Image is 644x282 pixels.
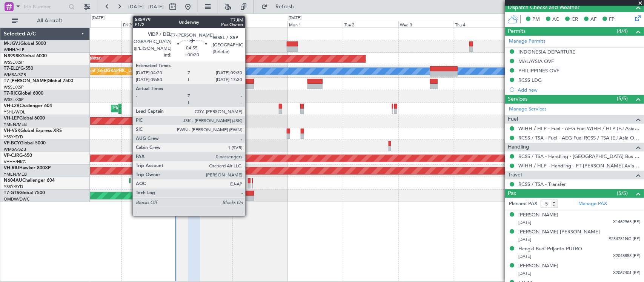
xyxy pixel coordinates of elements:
span: [DATE] [518,220,531,225]
span: CR [572,16,578,23]
div: PHILIPPINES OVF [518,67,559,74]
a: WMSA/SZB [4,147,26,152]
span: (4/4) [617,27,628,35]
a: WSSL/XSP [4,97,24,103]
span: N604AU [4,178,22,183]
a: YSSY/SYD [4,134,23,140]
a: WSSL/XSP [4,60,24,65]
div: Hengki Budi Prijanto PUTRO [518,245,582,253]
span: T7-GTS [4,191,19,195]
div: RCSS LDG [518,77,542,83]
span: (5/5) [617,189,628,197]
a: WSSL/XSP [4,84,24,90]
span: AF [590,16,596,23]
span: VH-VSK [4,129,20,133]
a: VP-CJRG-650 [4,153,32,158]
a: RCSS / TSA - Transfer [518,181,566,187]
span: FP [609,16,615,23]
a: RCSS / TSA - Fuel - AEG Fuel RCSS / TSA (EJ Asia Only) [518,135,640,141]
span: (5/5) [617,95,628,103]
span: T7-RIC [4,91,18,96]
a: VP-BCYGlobal 5000 [4,141,46,146]
div: [DATE] [92,15,105,21]
a: WIHH / HLP - Fuel - AEG Fuel WIHH / HLP (EJ Asia Only) [518,125,640,132]
a: VH-LEPGlobal 6000 [4,116,45,121]
div: [PERSON_NAME] [518,211,558,219]
span: VH-RIU [4,166,19,170]
span: T7-[PERSON_NAME] [4,79,48,83]
div: INDONESIA DEPARTURE [518,49,575,55]
a: WMSA/SZB [4,72,26,78]
button: Refresh [258,1,303,13]
a: T7-[PERSON_NAME]Global 7500 [4,79,73,83]
div: [DATE] [289,15,301,21]
div: MALAYSIA OVF [518,58,554,64]
div: Sat 30 [177,21,232,28]
span: VP-BCY [4,141,20,146]
span: VH-L2B [4,104,20,108]
span: All Aircraft [20,18,80,23]
span: AC [552,16,559,23]
input: Trip Number [23,1,66,12]
span: VP-CJR [4,153,19,158]
span: [DATE] [518,271,531,276]
span: Dispatch Checks and Weather [508,3,579,12]
button: All Aircraft [8,15,82,27]
span: Services [508,95,527,104]
span: N8998K [4,54,21,58]
a: VH-RIUHawker 800XP [4,166,51,170]
a: VH-L2BChallenger 604 [4,104,52,108]
a: M-JGVJGlobal 5000 [4,41,46,46]
label: Planned PAX [509,200,537,208]
div: Planned Maint [GEOGRAPHIC_DATA] ([GEOGRAPHIC_DATA]) [113,103,232,114]
a: Manage PAX [578,200,607,208]
a: Manage Permits [509,38,546,45]
div: [PERSON_NAME] [518,262,558,270]
div: Thu 28 [66,21,121,28]
a: YSSY/SYD [4,184,23,190]
span: X1462963 (PP) [613,219,640,225]
span: Pax [508,189,516,198]
a: WIHH / HLP - Handling - PT [PERSON_NAME] Aviasi WIHH / HLP [518,162,640,169]
a: YSHL/WOL [4,109,25,115]
span: VH-LEP [4,116,19,121]
span: PM [532,16,540,23]
span: Handling [508,143,529,152]
span: P254781NG (PP) [609,236,640,242]
span: T7-ELLY [4,66,20,71]
div: Sun 31 [232,21,288,28]
div: Thu 4 [454,21,509,28]
div: [PERSON_NAME] [PERSON_NAME] [518,228,600,236]
a: T7-ELLYG-550 [4,66,33,71]
span: X2067401 (PP) [613,270,640,276]
div: Add new [518,87,640,93]
a: N604AUChallenger 604 [4,178,55,183]
span: X2048858 (PP) [613,253,640,259]
a: T7-RICGlobal 6000 [4,91,43,96]
span: Permits [508,27,526,36]
a: T7-GTSGlobal 7500 [4,191,45,195]
span: Refresh [269,4,301,9]
span: Travel [508,171,522,179]
a: YMEN/MEB [4,122,27,127]
a: VHHH/HKG [4,159,26,165]
div: Wed 3 [398,21,454,28]
a: OMDW/DWC [4,196,30,202]
div: Fri 29 [121,21,177,28]
span: [DATE] - [DATE] [128,3,164,10]
span: [DATE] [518,237,531,242]
a: RCSS / TSA - Handling - [GEOGRAPHIC_DATA] Bus Avn RCSS / TSA [518,153,640,159]
span: M-JGVJ [4,41,20,46]
span: [DATE] [518,254,531,259]
span: Fuel [508,115,518,124]
a: Manage Services [509,106,547,113]
a: WIHH/HLP [4,47,25,53]
div: Mon 1 [287,21,343,28]
div: Tue 2 [343,21,398,28]
a: N8998KGlobal 6000 [4,54,47,58]
a: VH-VSKGlobal Express XRS [4,129,62,133]
a: YMEN/MEB [4,172,27,177]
